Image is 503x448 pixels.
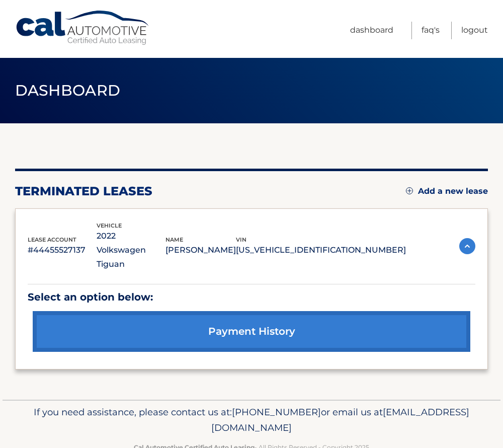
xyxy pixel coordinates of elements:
img: add.svg [406,187,413,194]
img: accordion-active.svg [459,238,475,254]
p: #44455527137 [28,243,97,257]
p: If you need assistance, please contact us at: or email us at [18,404,485,436]
a: Logout [461,22,488,39]
a: Add a new lease [406,186,488,196]
span: [PHONE_NUMBER] [232,406,321,418]
span: Dashboard [15,81,121,100]
span: name [165,236,183,243]
p: [PERSON_NAME] [165,243,236,257]
a: Dashboard [350,22,393,39]
a: Cal Automotive [15,10,151,46]
span: vin [236,236,246,243]
span: vehicle [97,222,122,229]
p: Select an option below: [28,288,475,306]
span: lease account [28,236,76,243]
a: payment history [33,311,470,352]
p: [US_VEHICLE_IDENTIFICATION_NUMBER] [236,243,406,257]
a: FAQ's [422,22,440,39]
h2: terminated leases [15,184,152,199]
p: 2022 Volkswagen Tiguan [97,229,165,271]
